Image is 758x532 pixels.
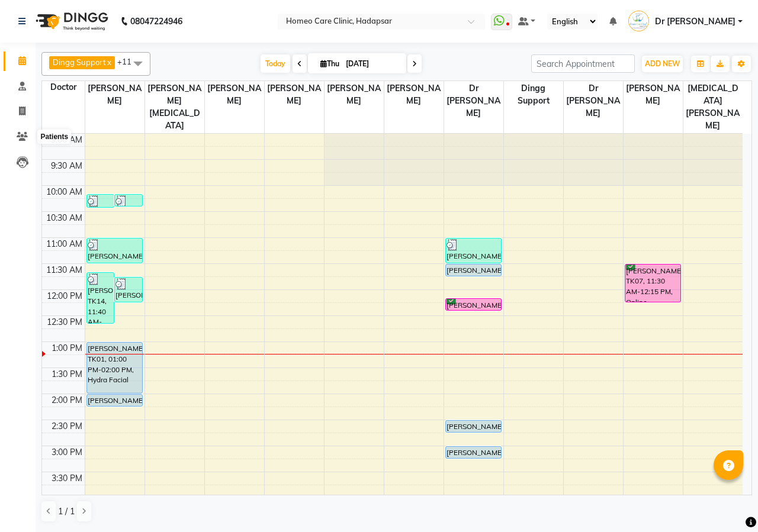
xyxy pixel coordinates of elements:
div: [PERSON_NAME], TK10, 10:10 AM-10:26 AM, Medicine,Courier Charges in City [87,195,114,207]
div: [PERSON_NAME], TK04, 03:00 PM-03:15 PM, Medicine [446,447,502,458]
div: [PERSON_NAME], TK15, 11:45 AM-12:15 PM, In Person - Follow Up,Medicine [115,278,142,302]
div: 3:30 PM [49,472,85,485]
span: Thu [317,59,342,68]
div: 2:30 PM [49,420,85,433]
button: ADD NEW [642,56,683,72]
div: [PERSON_NAME], TK03, 11:30 AM-11:45 AM, In Person - Follow Up [446,265,502,276]
img: Dr Pooja Doshi [628,11,649,31]
span: Dr [PERSON_NAME] [564,81,623,121]
span: [PERSON_NAME] [85,81,144,108]
div: 11:30 AM [44,264,85,276]
div: 3:00 PM [49,446,85,459]
div: [PERSON_NAME], TK09, 10:10 AM-10:25 AM, Medicine [115,195,142,206]
div: 11:00 AM [44,238,85,250]
span: [PERSON_NAME][MEDICAL_DATA] [145,81,204,133]
div: [PERSON_NAME], TK17, 12:10 PM-12:25 PM, In Person - Follow Up [446,299,502,310]
div: 12:30 PM [44,316,85,328]
div: [PERSON_NAME], TK07, 11:30 AM-12:15 PM, Online - Consultation [625,265,681,302]
span: +11 [117,57,140,66]
div: 1:00 PM [49,342,85,354]
span: [PERSON_NAME] [384,81,444,108]
span: Dr [PERSON_NAME] [444,81,503,121]
div: 10:00 AM [44,186,85,198]
div: 9:30 AM [49,160,85,172]
span: [MEDICAL_DATA][PERSON_NAME] [683,81,743,133]
input: 2025-09-04 [342,55,402,73]
div: [PERSON_NAME], TK11, 11:00 AM-11:30 AM, In Person - Follow Up,Medicine [446,238,502,263]
div: [PERSON_NAME], TK01, 01:00 PM-02:00 PM, Hydra Facial [87,343,143,393]
div: 1:30 PM [49,368,85,381]
span: Dr [PERSON_NAME] [655,15,735,28]
div: 12:00 PM [44,290,85,302]
span: Today [261,54,290,73]
span: [PERSON_NAME] [624,81,683,108]
div: 2:00 PM [49,394,85,407]
span: 1 / 1 [58,505,75,518]
div: [PERSON_NAME], TK05, 02:30 PM-02:45 PM, In Person - Follow Up [446,421,502,432]
span: Dingg Support [504,81,563,108]
div: [PERSON_NAME] MORE, TK02, 02:00 PM-02:15 PM, In Person - Follow Up [87,395,143,406]
div: 10:30 AM [44,212,85,224]
span: ADD NEW [645,59,680,68]
span: [PERSON_NAME] [205,81,264,108]
b: 08047224946 [130,5,182,38]
div: Patients [37,130,71,144]
span: Dingg Support [53,57,106,67]
a: x [106,57,111,67]
input: Search Appointment [531,54,635,73]
span: [PERSON_NAME] [265,81,324,108]
span: [PERSON_NAME] [325,81,384,108]
img: logo [30,5,111,38]
div: Doctor [42,81,85,93]
div: [PERSON_NAME], TK16, 11:00 AM-11:30 AM, In Person - Follow Up,Medicine [87,238,143,263]
div: [PERSON_NAME], TK14, 11:40 AM-12:40 PM, In Person - Consultation,Medicine [87,273,114,323]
